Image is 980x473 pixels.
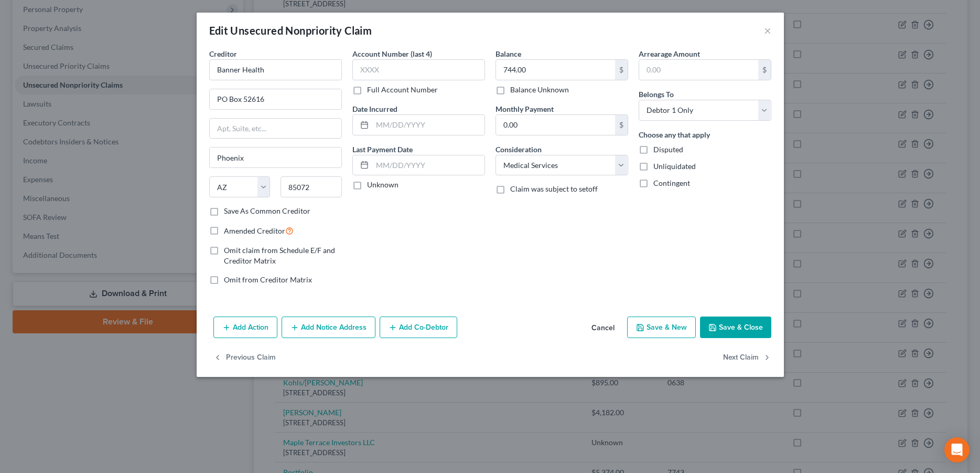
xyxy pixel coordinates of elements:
[627,317,696,339] button: Save & New
[209,49,237,58] span: Creditor
[210,119,341,139] input: Apt, Suite, etc...
[510,184,598,193] span: Claim was subject to setoff
[615,60,628,80] div: $
[615,115,628,135] div: $
[367,85,438,95] label: Full Account Number
[496,103,554,114] label: Monthly Payment
[639,48,700,59] label: Arrearage Amount
[372,155,484,175] input: MM/DD/YYYY
[209,23,372,38] div: Edit Unsecured Nonpriority Claim
[496,48,521,59] label: Balance
[352,103,397,114] label: Date Incurred
[496,60,615,80] input: 0.00
[352,59,485,80] input: XXXX
[764,24,771,37] button: ×
[224,226,285,235] span: Amended Creditor
[758,60,771,80] div: $
[496,144,542,155] label: Consideration
[210,148,341,167] input: Enter city...
[496,115,615,135] input: 0.00
[224,206,310,216] label: Save As Common Creditor
[583,318,623,339] button: Cancel
[282,317,375,339] button: Add Notice Address
[639,60,758,80] input: 0.00
[209,59,342,80] input: Search creditor by name...
[510,85,569,95] label: Balance Unknown
[281,176,342,197] input: Enter zip...
[352,48,432,59] label: Account Number (last 4)
[213,317,277,339] button: Add Action
[653,162,696,171] span: Unliquidated
[639,129,710,140] label: Choose any that apply
[723,346,771,369] button: Next Claim
[367,180,399,190] label: Unknown
[213,346,276,369] button: Previous Claim
[653,145,683,154] span: Disputed
[944,437,970,463] div: Open Intercom Messenger
[210,89,341,109] input: Enter address...
[639,90,674,99] span: Belongs To
[224,246,335,265] span: Omit claim from Schedule E/F and Creditor Matrix
[372,115,484,135] input: MM/DD/YYYY
[653,178,690,187] span: Contingent
[700,317,771,339] button: Save & Close
[380,317,457,339] button: Add Co-Debtor
[224,275,312,284] span: Omit from Creditor Matrix
[352,144,413,155] label: Last Payment Date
